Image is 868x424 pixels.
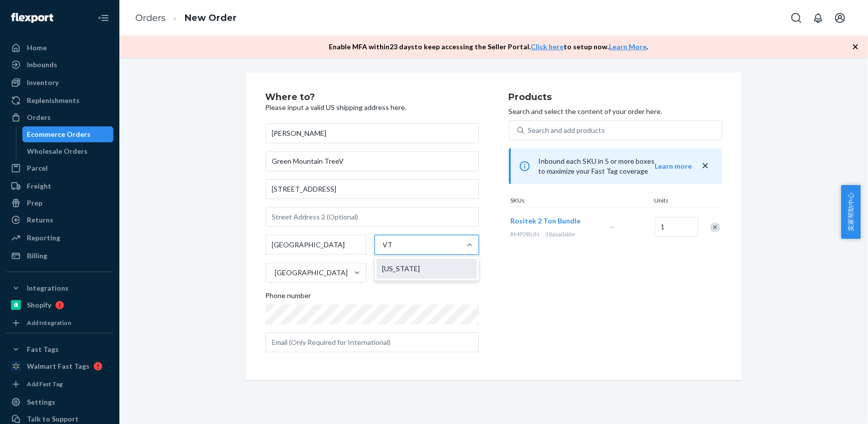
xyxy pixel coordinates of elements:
[27,283,69,293] div: Integrations
[266,151,479,171] input: Company Name
[6,230,113,246] a: Reporting
[6,57,113,73] a: Inbounds
[546,230,576,238] span: 38 available
[6,75,113,91] a: Inventory
[6,341,113,357] button: Fast Tags
[27,60,57,70] div: Inbounds
[27,318,71,327] div: Add Integration
[6,358,113,374] a: Walmart Fast Tags
[609,42,647,51] a: Learn More
[509,148,722,184] div: Inbound each SKU in 5 or more boxes to maximize your Fast Tag coverage
[27,361,90,371] div: Walmart Fast Tags
[27,251,47,261] div: Billing
[830,8,850,28] button: Open account menu
[266,332,479,352] input: Email (Only Required for International)
[266,179,479,199] input: Street Address
[266,123,479,143] input: First & Last Name
[266,103,479,112] p: Please input a valid US shipping address here.
[6,378,113,390] a: Add Fast Tag
[6,93,113,108] a: Replenishments
[27,414,79,424] div: Talk to Support
[511,216,581,225] span: Rositek 2 Ton Bundle
[27,380,63,388] div: Add Fast Tag
[6,248,113,264] a: Billing
[266,93,479,103] h2: Where to?
[841,185,861,239] button: 卖家帮助中心
[511,216,581,226] button: Rositek 2 Ton Bundle
[6,317,113,329] a: Add Integration
[27,43,47,53] div: Home
[27,146,88,156] div: Wholesale Orders
[6,109,113,125] a: Orders
[509,106,722,116] p: Search and select the content of your order here.
[266,235,367,255] input: City
[377,259,477,279] div: [US_STATE]
[6,297,113,313] a: Shopify
[27,78,59,88] div: Inventory
[329,42,649,52] p: Enable MFA within 23 days to keep accessing the Seller Portal. to setup now. .
[27,112,51,122] div: Orders
[6,178,113,194] a: Freight
[653,196,697,207] div: Units
[27,198,42,208] div: Prep
[383,240,394,250] input: [US_STATE]
[27,163,48,173] div: Parcel
[27,181,51,191] div: Freight
[655,217,698,237] input: Quantity
[509,196,653,207] div: SKUs
[528,125,605,135] div: Search and add products
[27,215,53,225] div: Returns
[27,233,60,243] div: Reporting
[511,230,540,238] span: RMP2BUN
[22,126,114,142] a: Ecommerce Orders
[700,161,710,171] button: close
[6,40,113,56] a: Home
[135,12,166,23] a: Orders
[6,280,113,296] button: Integrations
[11,13,53,23] img: Flexport logo
[6,195,113,211] a: Prep
[531,42,564,51] a: Click here
[786,8,806,28] button: Open Search Box
[6,212,113,228] a: Returns
[509,93,722,103] h2: Products
[275,268,348,278] div: [GEOGRAPHIC_DATA]
[266,291,311,305] span: Phone number
[27,129,91,139] div: Ecommerce Orders
[610,222,616,231] span: —
[94,8,113,28] button: Close Navigation
[27,397,55,407] div: Settings
[185,12,237,23] a: New Order
[6,394,113,410] a: Settings
[655,161,692,171] button: Learn more
[274,268,275,278] input: [GEOGRAPHIC_DATA]
[710,222,720,232] div: Remove Item
[266,207,479,227] input: Street Address 2 (Optional)
[27,344,59,354] div: Fast Tags
[808,8,828,28] button: Open notifications
[6,160,113,176] a: Parcel
[127,3,245,33] ol: breadcrumbs
[22,143,114,159] a: Wholesale Orders
[27,300,51,310] div: Shopify
[27,96,80,106] div: Replenishments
